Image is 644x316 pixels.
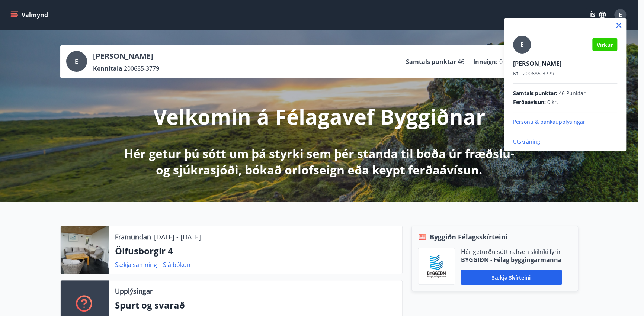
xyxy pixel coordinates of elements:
[513,138,617,145] p: Útskráning
[513,99,546,106] span: Ferðaávísun :
[597,41,613,48] span: Virkur
[520,41,524,49] span: E
[513,70,520,77] span: Kt.
[513,59,617,68] p: [PERSON_NAME]
[547,99,558,106] span: 0 kr.
[513,90,557,97] span: Samtals punktar :
[559,90,586,97] span: 46 Punktar
[513,118,617,126] p: Persónu & bankaupplýsingar
[513,70,617,77] p: 200685-3779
